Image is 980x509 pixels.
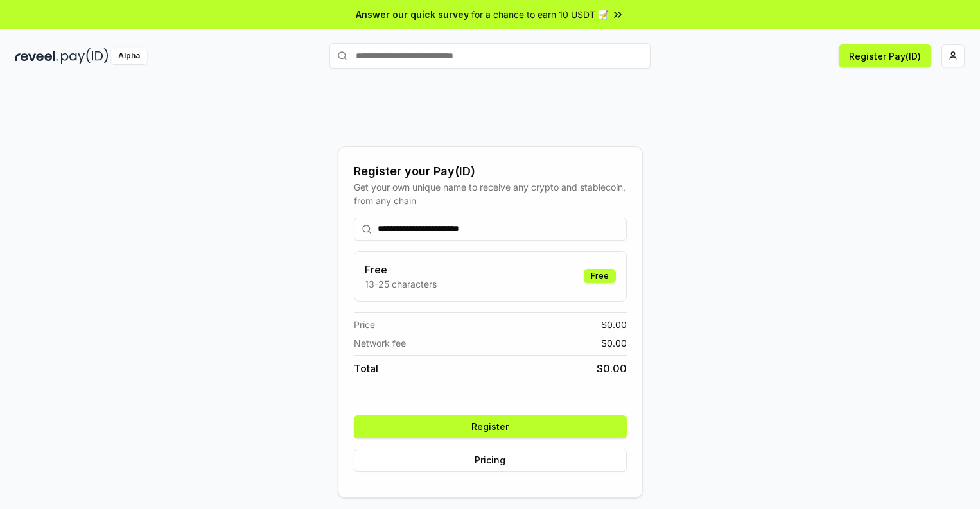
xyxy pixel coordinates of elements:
[354,318,375,331] span: Price
[601,318,627,331] span: $ 0.00
[61,48,109,64] img: pay_id
[601,336,627,350] span: $ 0.00
[354,162,627,180] div: Register your Pay(ID)
[584,269,616,283] div: Free
[15,48,58,64] img: reveel_dark
[471,8,609,21] span: for a chance to earn 10 USDT 📝
[354,336,406,350] span: Network fee
[354,415,627,438] button: Register
[365,277,437,291] p: 13-25 characters
[839,44,931,67] button: Register Pay(ID)
[356,8,469,21] span: Answer our quick survey
[354,361,378,376] span: Total
[354,180,627,207] div: Get your own unique name to receive any crypto and stablecoin, from any chain
[365,262,437,277] h3: Free
[354,449,627,472] button: Pricing
[111,48,147,64] div: Alpha
[597,361,627,376] span: $ 0.00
